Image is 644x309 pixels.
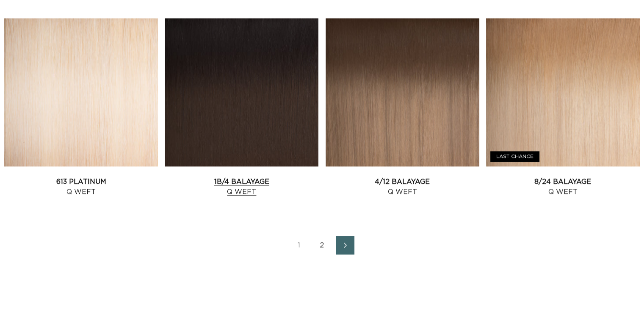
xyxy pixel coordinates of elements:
[326,177,479,197] a: 4/12 Balayage Q Weft
[4,236,640,254] nav: Pagination
[290,236,309,254] a: Page 1
[165,177,318,197] a: 1B/4 Balayage Q Weft
[486,177,640,197] a: 8/24 Balayage Q Weft
[4,177,158,197] a: 613 Platinum Q Weft
[313,236,332,254] a: Page 2
[336,236,354,254] a: Next page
